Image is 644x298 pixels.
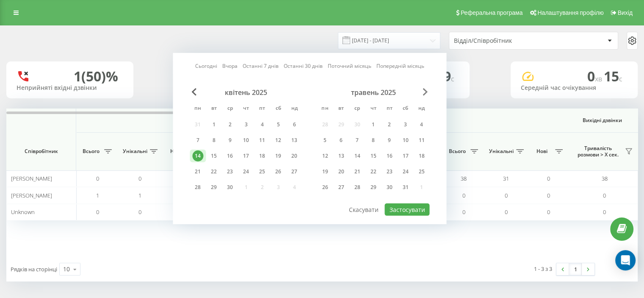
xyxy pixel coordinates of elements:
[74,68,118,84] div: 1 (50)%
[318,103,331,115] abbr: понеділок
[531,148,553,155] span: Нові
[284,62,323,70] a: Останні 30 днів
[413,134,429,147] div: нд 11 трав 2025 р.
[240,166,252,177] div: 24
[254,134,270,147] div: пт 11 квіт 2025 р.
[224,182,235,193] div: 30
[376,62,424,70] a: Попередній місяць
[63,265,70,273] div: 10
[381,165,397,178] div: пт 23 трав 2025 р.
[270,150,286,162] div: сб 19 квіт 2025 р.
[208,119,219,130] div: 1
[521,84,627,92] div: Середній час очікування
[505,208,508,216] span: 0
[243,62,279,70] a: Останні 7 днів
[400,150,411,162] div: 17
[11,192,52,199] span: [PERSON_NAME]
[351,103,363,115] abbr: середа
[400,166,411,177] div: 24
[400,135,411,146] div: 10
[618,9,633,16] span: Вихід
[461,175,467,182] span: 38
[224,166,235,177] div: 23
[368,119,379,130] div: 1
[11,265,57,273] span: Рядків на сторінці
[534,265,552,273] div: 1 - 3 з 3
[289,150,300,162] div: 20
[257,135,268,146] div: 11
[413,118,429,131] div: нд 4 трав 2025 р.
[351,182,362,193] div: 28
[365,150,381,162] div: чт 15 трав 2025 р.
[400,182,411,193] div: 31
[190,88,302,97] div: квітень 2025
[270,134,286,147] div: сб 12 квіт 2025 р.
[454,37,555,45] div: Відділ/Співробітник
[224,119,235,130] div: 2
[96,208,99,216] span: 0
[367,103,379,115] abbr: четвер
[384,119,395,130] div: 2
[254,150,270,162] div: пт 18 квіт 2025 р.
[288,103,301,115] abbr: неділя
[384,182,395,193] div: 30
[238,165,254,178] div: чт 24 квіт 2025 р.
[537,9,603,16] span: Налаштування профілю
[317,165,333,178] div: пн 19 трав 2025 р.
[222,181,238,194] div: ср 30 квіт 2025 р.
[190,165,206,178] div: пн 21 квіт 2025 р.
[413,150,429,162] div: нд 18 трав 2025 р.
[206,118,222,131] div: вт 1 квіт 2025 р.
[238,118,254,131] div: чт 3 квіт 2025 р.
[257,166,268,177] div: 25
[368,182,379,193] div: 29
[384,135,395,146] div: 9
[319,135,330,146] div: 5
[333,150,349,162] div: вт 13 трав 2025 р.
[190,134,206,147] div: пн 7 квіт 2025 р.
[206,165,222,178] div: вт 22 квіт 2025 р.
[238,150,254,162] div: чт 17 квіт 2025 р.
[604,67,622,85] span: 15
[272,103,285,115] abbr: субота
[547,192,550,199] span: 0
[462,192,465,199] span: 0
[11,175,52,182] span: [PERSON_NAME]
[351,166,362,177] div: 21
[505,192,508,199] span: 0
[416,135,427,146] div: 11
[207,103,220,115] abbr: вівторок
[317,181,333,194] div: пн 26 трав 2025 р.
[335,150,346,162] div: 13
[208,166,219,177] div: 22
[397,118,413,131] div: сб 3 трав 2025 р.
[224,135,235,146] div: 9
[317,88,429,97] div: травень 2025
[11,208,35,216] span: Unknown
[240,103,252,115] abbr: четвер
[123,148,147,155] span: Унікальні
[273,135,284,146] div: 12
[602,175,608,182] span: 38
[349,150,365,162] div: ср 14 трав 2025 р.
[451,74,454,84] span: c
[208,150,219,162] div: 15
[206,181,222,194] div: вт 29 квіт 2025 р.
[415,103,428,115] abbr: неділя
[270,118,286,131] div: сб 5 квіт 2025 р.
[447,148,468,155] span: Всього
[98,117,420,124] span: Вхідні дзвінки
[138,175,141,182] span: 0
[365,181,381,194] div: чт 29 трав 2025 р.
[381,118,397,131] div: пт 2 трав 2025 р.
[192,150,203,162] div: 14
[595,74,604,84] span: хв
[191,88,196,96] span: Previous Month
[273,119,284,130] div: 5
[222,134,238,147] div: ср 9 квіт 2025 р.
[587,67,604,85] span: 0
[191,103,204,115] abbr: понеділок
[547,208,550,216] span: 0
[319,150,330,162] div: 12
[240,135,252,146] div: 10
